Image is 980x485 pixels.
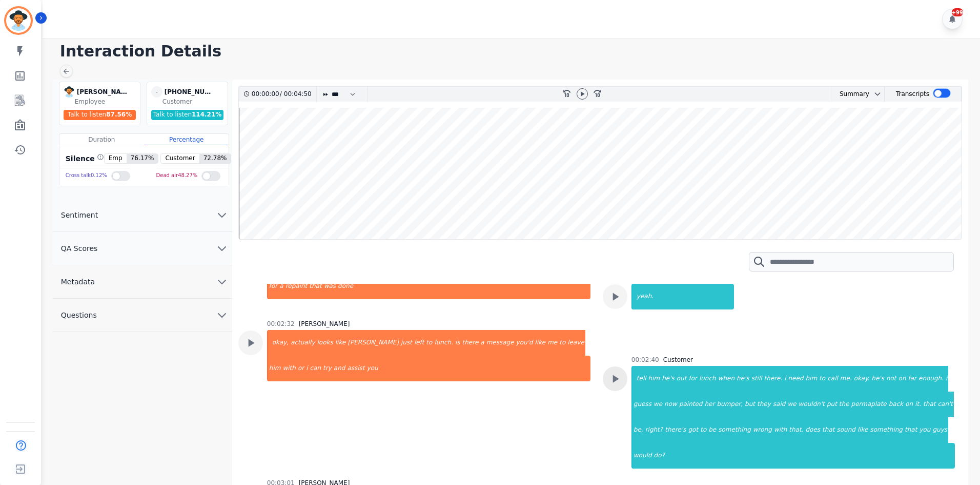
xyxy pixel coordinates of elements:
[282,87,310,102] div: 00:04:50
[268,330,290,356] div: okay,
[707,417,717,443] div: be
[192,111,221,118] span: 114.21 %
[805,366,819,392] div: him
[839,366,853,392] div: me.
[888,392,905,417] div: back
[750,366,763,392] div: still
[305,356,309,381] div: i
[873,90,882,98] svg: chevron down
[216,209,228,221] svg: chevron down
[156,168,198,183] div: Dead air 48.27 %
[687,417,700,443] div: got
[309,356,322,381] div: can
[461,330,480,356] div: there
[631,356,659,364] div: 00:02:40
[413,330,425,356] div: left
[433,330,454,356] div: lunch.
[454,330,461,356] div: is
[773,417,788,443] div: with
[663,356,693,364] div: Customer
[838,392,850,417] div: the
[299,320,350,328] div: [PERSON_NAME]
[752,417,773,443] div: wrong
[699,417,707,443] div: to
[77,86,128,98] div: [PERSON_NAME]
[199,154,231,163] span: 72.78 %
[716,392,744,417] div: bumper,
[717,366,736,392] div: when
[53,210,106,220] span: Sentiment
[346,330,400,356] div: [PERSON_NAME]
[267,320,295,328] div: 00:02:32
[425,330,433,356] div: to
[151,86,162,98] span: -
[566,330,585,356] div: leave
[366,356,590,381] div: you
[931,417,948,443] div: guys
[678,392,704,417] div: painted
[515,330,534,356] div: you'd
[144,134,229,145] div: Percentage
[66,168,107,183] div: Cross talk 0.12 %
[826,392,838,417] div: put
[870,366,885,392] div: he's
[316,330,334,356] div: looks
[632,392,652,417] div: guess
[664,417,687,443] div: there's
[787,366,805,392] div: need
[632,366,647,392] div: tell
[786,392,797,417] div: we
[6,8,31,33] img: Bordered avatar
[897,366,907,392] div: on
[835,417,856,443] div: sound
[297,356,305,381] div: or
[278,274,284,299] div: a
[252,87,314,102] div: /
[936,392,954,417] div: can't
[756,392,772,417] div: they
[661,366,676,392] div: he's
[663,392,678,417] div: now
[59,134,144,145] div: Duration
[818,366,826,392] div: to
[337,274,590,299] div: done
[165,86,216,98] div: [PHONE_NUMBER]
[322,356,333,381] div: try
[644,417,664,443] div: right?
[106,111,132,118] span: 87.56 %
[53,232,232,265] button: QA Scores chevron down
[826,366,839,392] div: call
[162,98,226,106] div: Customer
[290,330,316,356] div: actually
[333,356,346,381] div: and
[904,392,914,417] div: on
[831,87,869,102] div: Summary
[856,417,869,443] div: like
[647,366,661,392] div: him
[869,417,904,443] div: something
[346,356,365,381] div: assist
[744,392,756,417] div: but
[53,243,106,254] span: QA Scores
[308,274,322,299] div: that
[53,277,103,287] span: Metadata
[161,154,199,163] span: Customer
[334,330,347,356] div: like
[53,310,105,320] span: Questions
[632,443,653,469] div: would
[558,330,566,356] div: to
[736,366,750,392] div: he's
[952,8,963,16] div: +99
[653,443,955,469] div: do?
[945,366,948,392] div: i
[216,276,228,288] svg: chevron down
[918,417,931,443] div: you
[788,417,804,443] div: that.
[632,284,734,309] div: yeah.
[687,366,698,392] div: for
[772,392,787,417] div: said
[917,366,945,392] div: enough.
[268,356,282,381] div: him
[53,299,232,332] button: Questions chevron down
[64,153,104,164] div: Silence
